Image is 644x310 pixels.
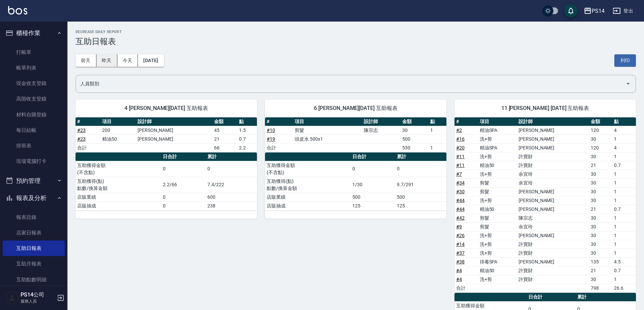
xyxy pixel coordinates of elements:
[161,193,206,201] td: 0
[5,291,19,305] img: Person
[456,215,465,221] a: #42
[161,161,206,177] td: 0
[206,177,257,193] td: 7.4/222
[478,249,517,257] td: 洗+剪
[456,136,465,142] a: #16
[592,7,605,15] div: PS14
[77,128,86,133] a: #23
[76,54,96,67] button: 前天
[610,5,636,17] button: 登出
[265,177,351,193] td: 互助獲得(點) 點數/換算金額
[76,117,100,126] th: #
[517,117,589,126] th: 設計師
[161,177,206,193] td: 2.2/66
[612,170,636,178] td: 1
[589,240,613,249] td: 30
[589,257,613,266] td: 135
[478,266,517,275] td: 精油50
[237,117,257,126] th: 點
[612,152,636,161] td: 1
[265,143,293,152] td: 合計
[293,117,362,126] th: 項目
[456,128,462,133] a: #2
[206,193,257,201] td: 600
[517,249,589,257] td: 許寶財
[478,275,517,284] td: 洗+剪
[351,161,395,177] td: 0
[212,135,237,143] td: 21
[351,201,395,210] td: 125
[589,187,613,196] td: 30
[576,293,636,302] th: 累計
[237,135,257,143] td: 0.7
[161,152,206,161] th: 日合計
[456,250,465,256] a: #37
[517,126,589,135] td: [PERSON_NAME]
[3,138,65,153] a: 排班表
[76,117,257,152] table: a dense table
[478,196,517,205] td: 洗+剪
[395,161,446,177] td: 0
[589,135,613,143] td: 30
[136,126,212,135] td: [PERSON_NAME]
[517,275,589,284] td: 許寶財
[612,231,636,240] td: 1
[21,298,55,304] p: 服務人員
[589,249,613,257] td: 30
[589,222,613,231] td: 30
[395,177,446,193] td: 9.7/291
[614,54,636,67] button: 列印
[517,187,589,196] td: [PERSON_NAME]
[237,143,257,152] td: 2.2
[3,76,65,91] a: 現金收支登錄
[3,91,65,107] a: 高階收支登錄
[206,152,257,161] th: 累計
[612,143,636,152] td: 4
[517,135,589,143] td: [PERSON_NAME]
[265,117,446,152] table: a dense table
[612,187,636,196] td: 1
[76,152,257,210] table: a dense table
[265,117,293,126] th: #
[517,161,589,170] td: 許寶財
[161,201,206,210] td: 0
[589,178,613,187] td: 30
[517,170,589,178] td: 余宜玲
[8,6,27,15] img: Logo
[77,136,86,142] a: #23
[612,266,636,275] td: 0.7
[351,152,395,161] th: 日合計
[76,177,161,193] td: 互助獲得(點) 點數/換算金額
[456,277,462,282] a: #4
[265,201,351,210] td: 店販抽成
[265,193,351,201] td: 店販業績
[76,37,636,46] h3: 互助日報表
[517,205,589,214] td: [PERSON_NAME]
[478,135,517,143] td: 洗+剪
[456,206,465,212] a: #44
[76,30,636,34] h2: Decrease Daily Report
[456,268,462,273] a: #4
[76,193,161,201] td: 店販業績
[395,193,446,201] td: 500
[589,126,613,135] td: 120
[237,126,257,135] td: 1.5
[589,143,613,152] td: 120
[478,161,517,170] td: 精油50
[612,205,636,214] td: 0.7
[478,117,517,126] th: 項目
[612,257,636,266] td: 4.5
[589,214,613,222] td: 30
[456,145,465,150] a: #20
[3,189,65,207] button: 報表及分析
[478,222,517,231] td: 剪髮
[456,233,465,238] a: #26
[456,154,465,159] a: #11
[21,291,55,298] h5: PS14公司
[212,143,237,152] td: 66
[456,242,465,247] a: #14
[517,152,589,161] td: 許寶財
[76,201,161,210] td: 店販抽成
[456,259,465,264] a: #38
[589,205,613,214] td: 21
